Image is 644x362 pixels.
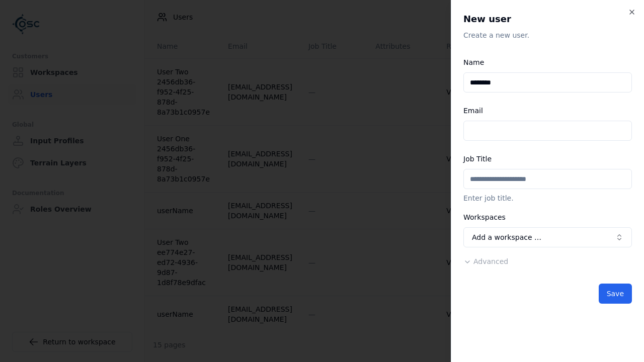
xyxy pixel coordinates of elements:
[463,30,632,40] p: Create a new user.
[463,107,483,115] label: Email
[472,232,541,242] span: Add a workspace …
[599,284,632,304] button: Save
[463,58,484,66] label: Name
[463,193,632,203] p: Enter job title.
[473,257,508,265] span: Advanced
[463,155,492,163] label: Job Title
[463,256,508,266] button: Advanced
[463,213,506,221] label: Workspaces
[463,12,632,26] h2: New user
